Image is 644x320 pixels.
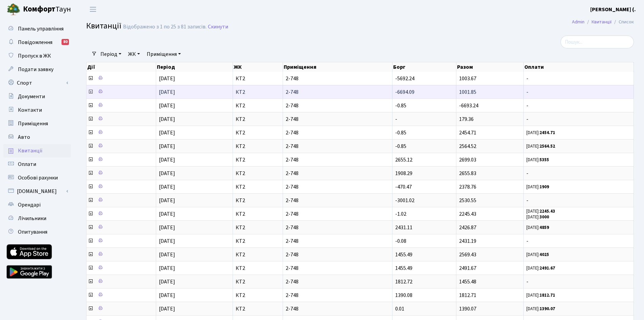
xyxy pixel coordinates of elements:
[540,265,555,271] b: 2491.67
[236,103,280,108] span: КТ2
[524,62,634,72] th: Оплати
[236,130,280,135] span: КТ2
[540,184,549,190] b: 1909
[456,62,524,72] th: Разом
[3,76,71,90] a: Спорт
[459,292,476,299] span: 1812.71
[540,157,549,163] b: 5355
[156,62,233,72] th: Період
[86,20,121,32] span: Квитанції
[459,224,476,231] span: 2426.87
[286,130,389,135] span: 2-748
[286,184,389,190] span: 2-748
[540,292,555,298] b: 1812.71
[3,130,71,144] a: Авто
[395,210,406,218] span: -1.02
[572,18,585,25] a: Admin
[159,237,175,245] span: [DATE]
[159,156,175,164] span: [DATE]
[526,130,555,136] small: [DATE]:
[612,18,634,26] li: Список
[23,4,71,15] span: Таун
[395,170,412,177] span: 1908.29
[159,278,175,285] span: [DATE]
[540,208,555,214] b: 2245.43
[526,116,631,122] span: -
[286,238,389,244] span: 2-748
[459,264,476,272] span: 2491.67
[526,208,555,214] small: [DATE]:
[395,197,414,204] span: -3001.02
[18,52,51,60] span: Пропуск в ЖК
[395,88,414,96] span: -6694.09
[159,197,175,204] span: [DATE]
[3,157,71,171] a: Оплати
[395,143,406,150] span: -0.85
[526,252,549,258] small: [DATE]:
[526,89,631,95] span: -
[233,62,283,72] th: ЖК
[159,305,175,313] span: [DATE]
[526,225,549,231] small: [DATE]:
[459,278,476,285] span: 1455.48
[459,237,476,245] span: 2431.19
[62,39,69,45] div: 80
[395,102,406,109] span: -0.85
[98,48,124,60] a: Період
[159,264,175,272] span: [DATE]
[236,171,280,176] span: КТ2
[283,62,392,72] th: Приміщення
[540,143,555,149] b: 2564.52
[286,116,389,122] span: 2-748
[3,185,71,198] a: [DOMAIN_NAME]
[395,224,412,231] span: 2431.11
[236,157,280,163] span: КТ2
[3,117,71,130] a: Приміщення
[3,144,71,157] a: Квитанції
[286,265,389,271] span: 2-748
[18,39,52,46] span: Повідомлення
[7,3,20,16] img: logo.png
[560,36,634,48] input: Пошук...
[144,48,184,60] a: Приміщення
[159,129,175,136] span: [DATE]
[3,225,71,239] a: Опитування
[236,225,280,230] span: КТ2
[526,143,555,149] small: [DATE]:
[236,198,280,203] span: КТ2
[286,252,389,257] span: 2-748
[540,252,549,258] b: 4025
[286,157,389,163] span: 2-748
[540,225,549,231] b: 4859
[159,210,175,218] span: [DATE]
[526,157,549,163] small: [DATE]:
[590,5,636,14] a: [PERSON_NAME] (.
[87,62,156,72] th: Дії
[85,4,101,15] button: Переключити навігацію
[459,170,476,177] span: 2655.83
[286,225,389,230] span: 2-748
[526,184,549,190] small: [DATE]:
[236,89,280,95] span: КТ2
[526,198,631,203] span: -
[159,88,175,96] span: [DATE]
[286,306,389,312] span: 2-748
[286,144,389,149] span: 2-748
[286,171,389,176] span: 2-748
[236,265,280,271] span: КТ2
[459,143,476,150] span: 2564.52
[159,102,175,109] span: [DATE]
[459,75,476,82] span: 1003.67
[395,292,412,299] span: 1390.08
[3,103,71,117] a: Контакти
[18,25,64,33] span: Панель управління
[3,90,71,103] a: Документи
[3,22,71,36] a: Панель управління
[159,183,175,191] span: [DATE]
[540,130,555,136] b: 2454.71
[395,129,406,136] span: -0.85
[18,228,47,236] span: Опитування
[526,171,631,176] span: -
[18,66,53,73] span: Подати заявку
[526,292,555,298] small: [DATE]:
